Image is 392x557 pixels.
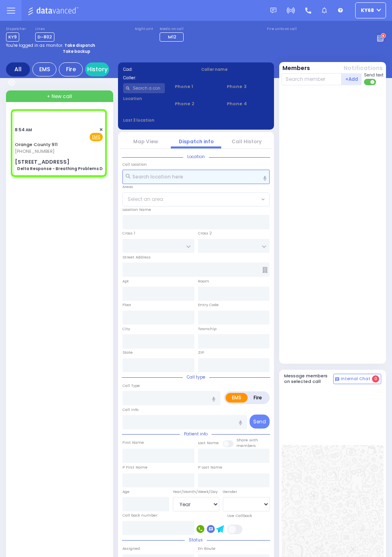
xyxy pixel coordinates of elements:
[122,350,133,355] label: State
[267,27,297,32] label: Fire units on call
[364,72,384,78] span: Send text
[198,546,216,551] label: En Route
[335,377,339,381] img: comment-alt.png
[15,148,54,154] span: [PHONE_NUMBER]
[122,278,129,284] label: Apt
[128,196,163,203] span: Select an area
[198,230,212,236] label: Cross 2
[198,278,209,284] label: Room
[122,407,138,413] label: Call Info
[123,75,191,81] label: Caller:
[236,437,258,443] small: Share with
[262,267,268,273] span: Other building occupants
[35,32,54,42] span: D-802
[123,66,191,72] label: Cad:
[183,374,209,380] span: Call type
[270,8,276,14] img: message.svg
[198,465,222,470] label: P Last Name
[17,166,103,172] div: Delta Response - Breathing Problems D
[122,440,144,445] label: First Name
[342,73,362,85] button: +Add
[223,489,237,495] label: Gender
[364,78,377,86] label: Turn off text
[284,373,334,384] h5: Message members on selected call
[344,64,383,72] button: Notifications
[247,393,268,403] label: Fire
[32,62,56,76] div: EMS
[168,34,176,40] span: M12
[59,62,83,76] div: Fire
[63,48,90,54] strong: Take backup
[28,6,81,16] img: Logo
[135,27,153,32] label: Night unit
[185,537,207,543] span: Status
[180,431,212,437] span: Patient info
[18,112,80,124] span: Assign communicator with county
[355,2,386,18] button: ky68
[85,62,109,76] a: History
[333,374,381,384] button: Internal Chat 0
[282,73,342,85] input: Search member
[122,513,158,518] label: Call back number
[122,326,130,332] label: City
[160,27,186,32] label: Medic on call
[122,170,270,184] input: Search location here
[6,32,19,42] span: KY9
[175,100,217,107] span: Phone 2
[64,42,95,48] strong: Take dispatch
[133,138,158,145] a: Map View
[122,230,135,236] label: Cross 1
[15,158,70,166] div: [STREET_ADDRESS]
[15,127,32,133] span: 8:54 AM
[198,326,216,332] label: Township
[227,513,252,519] label: Use Callback
[6,62,30,76] div: All
[361,7,374,14] span: ky68
[123,83,165,93] input: Search a contact
[122,489,130,495] label: Age
[6,27,26,32] label: Dispatcher
[122,546,140,551] label: Assigned
[236,443,256,448] span: members
[175,83,217,90] span: Phone 1
[227,83,269,90] span: Phone 3
[99,126,103,133] span: ✕
[341,376,370,382] span: Internal Chat
[372,375,379,383] span: 0
[80,115,98,122] button: Assign
[282,64,310,72] button: Members
[198,302,219,308] label: Entry Code
[122,207,151,212] label: Location Name
[122,162,147,167] label: Call Location
[122,465,148,470] label: P First Name
[227,100,269,107] span: Phone 4
[198,440,219,446] label: Last Name
[47,93,72,100] span: + New call
[122,254,151,260] label: Street Address
[92,134,100,140] u: EMS
[122,184,133,190] label: Areas
[122,383,140,389] label: Call Type
[179,138,214,145] a: Dispatch info
[198,350,204,355] label: ZIP
[122,302,131,308] label: Floor
[201,66,269,72] label: Caller name
[123,117,196,123] label: Last 3 location
[226,393,248,403] label: EMS
[123,96,165,102] label: Location
[35,27,54,32] label: Lines
[183,154,209,160] span: Location
[6,42,63,48] span: You're logged in as monitor.
[250,415,270,429] button: Send
[232,138,262,145] a: Call History
[15,141,58,148] a: Orange County 911
[173,489,220,495] div: Year/Month/Week/Day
